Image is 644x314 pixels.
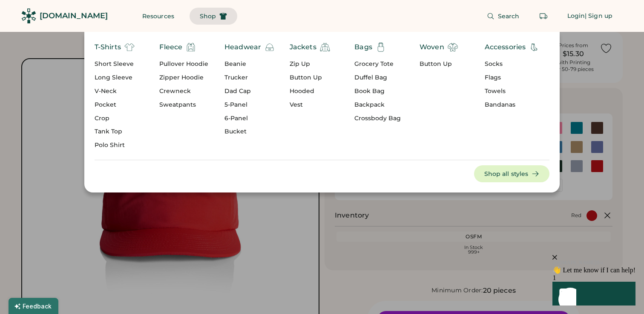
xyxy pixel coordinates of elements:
[529,42,539,52] img: accessories-ab-01.svg
[224,87,275,96] div: Dad Cap
[200,13,216,19] span: Shop
[420,42,444,52] div: Woven
[485,42,526,52] div: Accessories
[376,42,386,52] img: Totebag-01.svg
[354,42,372,52] div: Bags
[186,42,196,52] img: hoodie.svg
[95,141,135,150] div: Polo Shirt
[224,114,275,123] div: 6-Panel
[95,114,135,123] div: Crop
[224,42,261,52] div: Headwear
[95,101,135,109] div: Pocket
[354,87,401,96] div: Book Bag
[159,101,208,109] div: Sweatpants
[224,60,275,68] div: Beanie
[159,42,182,52] div: Fleece
[354,114,401,123] div: Crossbody Bag
[95,87,135,96] div: V-Neck
[95,74,135,82] div: Long Sleeve
[40,11,108,21] div: [DOMAIN_NAME]
[159,87,208,96] div: Crewneck
[159,74,208,82] div: Zipper Hoodie
[290,42,316,52] div: Jackets
[132,8,184,25] button: Resources
[224,127,275,136] div: Bucket
[477,8,530,25] button: Search
[290,74,330,82] div: Button Up
[320,42,330,52] img: jacket%20%281%29.svg
[485,87,540,96] div: Towels
[485,74,540,82] div: Flags
[585,12,612,20] div: | Sign up
[159,60,208,68] div: Pullover Hoodie
[190,8,237,25] button: Shop
[354,60,401,68] div: Grocery Tote
[224,101,275,109] div: 5-Panel
[354,74,401,82] div: Duffel Bag
[485,60,540,68] div: Socks
[498,13,520,19] span: Search
[501,205,642,312] iframe: Front Chat
[95,60,135,68] div: Short Sleeve
[474,165,550,182] button: Shop all styles
[290,101,330,109] div: Vest
[354,101,401,109] div: Backpack
[95,127,135,136] div: Tank Top
[290,60,330,68] div: Zip Up
[448,42,458,52] img: shirt.svg
[224,74,275,82] div: Trucker
[567,12,585,20] div: Login
[95,42,121,52] div: T-Shirts
[21,8,36,23] img: Rendered Logo - Screens
[535,8,552,25] button: Retrieve an order
[420,60,458,68] div: Button Up
[124,42,135,52] img: t-shirt%20%282%29.svg
[264,42,275,52] img: beanie.svg
[290,87,330,96] div: Hooded
[485,101,540,109] div: Bandanas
